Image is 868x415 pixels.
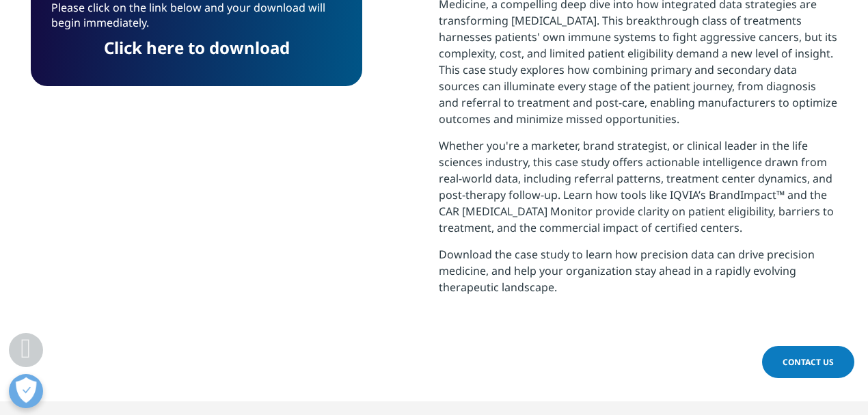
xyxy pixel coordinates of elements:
[439,137,837,246] p: Whether you're a marketer, brand strategist, or clinical leader in the life sciences industry, th...
[439,246,837,306] p: Download the case study to learn how precision data can drive precision medicine, and help your o...
[783,356,834,368] span: Contact Us
[762,346,854,378] a: Contact Us
[9,374,43,408] button: Open Preferences
[104,36,290,59] a: Click here to download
